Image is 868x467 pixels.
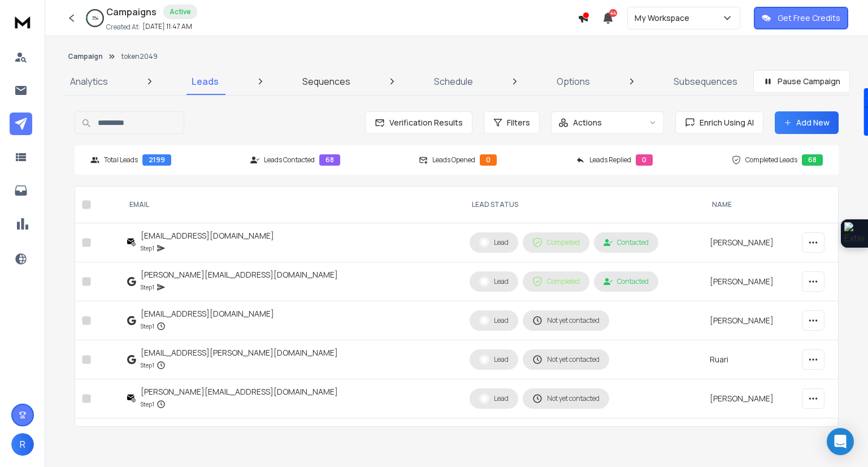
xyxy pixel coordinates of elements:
[141,243,154,254] p: Step 1
[604,238,649,247] div: Contacted
[635,12,694,24] p: My Workspace
[121,52,158,61] p: token2049
[745,155,797,165] p: Completed Leads
[141,386,338,397] div: [PERSON_NAME][EMAIL_ADDRESS][DOMAIN_NAME]
[532,315,600,326] div: Not yet contacted
[70,75,108,88] p: Analytics
[703,223,795,262] td: [PERSON_NAME]
[11,433,34,456] button: R
[141,399,154,410] p: Step 1
[432,155,475,165] p: Leads Opened
[753,70,850,93] button: Pause Campaign
[163,5,197,19] div: Active
[479,237,509,248] div: Lead
[754,7,848,29] button: Get Free Credits
[675,111,763,134] button: Enrich Using AI
[703,262,795,301] td: [PERSON_NAME]
[532,394,600,404] div: Not yet contacted
[573,117,602,128] p: Actions
[827,428,854,455] div: Open Intercom Messenger
[427,68,480,95] a: Schedule
[106,23,140,32] p: Created At:
[604,277,649,286] div: Contacted
[106,5,157,19] h1: Campaigns
[532,354,600,365] div: Not yet contacted
[550,68,597,95] a: Options
[63,68,115,95] a: Analytics
[142,154,171,166] div: 2199
[141,230,274,241] div: [EMAIL_ADDRESS][DOMAIN_NAME]
[479,276,509,287] div: Lead
[68,52,103,61] button: Campaign
[844,222,865,245] img: Extension Icon
[532,276,580,287] div: Completed
[141,282,154,293] p: Step 1
[185,68,225,95] a: Leads
[141,269,338,280] div: [PERSON_NAME][EMAIL_ADDRESS][DOMAIN_NAME]
[636,154,653,166] div: 0
[264,155,315,165] p: Leads Contacted
[141,425,274,436] div: [EMAIL_ADDRESS][DOMAIN_NAME]
[479,354,509,365] div: Lead
[667,68,744,95] a: Subsequences
[302,75,350,88] p: Sequences
[778,12,840,24] p: Get Free Credits
[703,301,795,340] td: [PERSON_NAME]
[142,22,192,31] p: [DATE] 11:47 AM
[479,394,509,404] div: Lead
[365,111,472,134] button: Verification Results
[463,187,703,223] th: LEAD STATUS
[802,154,823,166] div: 68
[532,237,580,248] div: Completed
[92,15,98,21] p: 3 %
[609,9,617,17] span: 44
[589,155,631,165] p: Leads Replied
[141,347,338,358] div: [EMAIL_ADDRESS][PERSON_NAME][DOMAIN_NAME]
[141,308,274,319] div: [EMAIL_ADDRESS][DOMAIN_NAME]
[480,154,497,166] div: 0
[484,111,540,134] button: Filters
[703,379,795,418] td: [PERSON_NAME]
[141,321,154,332] p: Step 1
[319,154,340,166] div: 68
[434,75,473,88] p: Schedule
[385,117,463,128] span: Verification Results
[11,11,34,32] img: logo
[141,360,154,371] p: Step 1
[703,340,795,379] td: Ruari
[507,117,530,128] span: Filters
[479,315,509,326] div: Lead
[775,111,839,134] button: Add New
[104,155,138,165] p: Total Leads
[703,418,795,457] td: Asaf
[695,117,754,128] span: Enrich Using AI
[703,187,795,223] th: NAME
[674,75,737,88] p: Subsequences
[296,68,357,95] a: Sequences
[192,75,219,88] p: Leads
[557,75,590,88] p: Options
[120,187,463,223] th: EMAIL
